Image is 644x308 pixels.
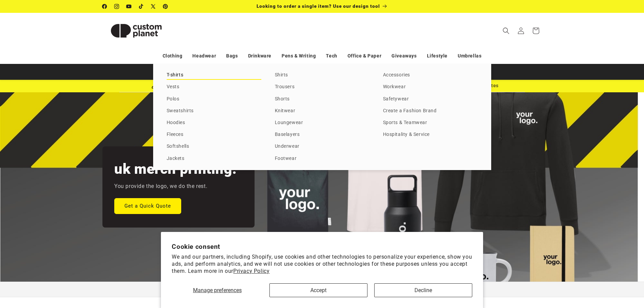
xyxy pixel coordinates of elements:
p: We and our partners, including Shopify, use cookies and other technologies to personalize your ex... [172,254,472,275]
summary: Search [499,23,514,38]
a: Giveaways [391,50,416,62]
a: Shorts [275,95,369,104]
a: Footwear [275,154,369,163]
button: Manage preferences [172,283,263,297]
a: Jackets [167,154,261,163]
a: Bags [226,50,238,62]
span: Manage preferences [193,287,242,293]
img: Custom Planet [102,16,170,46]
a: Shirts [275,71,369,80]
h2: uk merch printing. [114,160,237,178]
a: Trousers [275,82,369,92]
a: Sports & Teamwear [383,118,478,127]
a: Safetywear [383,95,478,104]
a: Umbrellas [458,50,481,62]
a: Hospitality & Service [383,130,478,139]
a: Sweatshirts [167,106,261,116]
a: Baselayers [275,130,369,139]
a: Polos [167,95,261,104]
iframe: Chat Widget [531,235,644,308]
a: Create a Fashion Brand [383,106,478,116]
a: Softshells [167,142,261,151]
a: Vests [167,82,261,92]
a: T-shirts [167,71,261,80]
a: Tech [326,50,337,62]
a: Privacy Policy [233,268,269,274]
a: Knitwear [275,106,369,116]
a: Clothing [163,50,183,62]
a: Headwear [192,50,216,62]
a: Accessories [383,71,478,80]
a: Custom Planet [100,13,172,48]
a: Workwear [383,82,478,92]
h2: Cookie consent [172,243,472,251]
a: Hoodies [167,118,261,127]
button: Decline [374,283,472,297]
a: Drinkware [248,50,271,62]
a: Pens & Writing [282,50,316,62]
a: Loungewear [275,118,369,127]
a: Get a Quick Quote [114,198,181,214]
p: You provide the logo, we do the rest. [114,182,207,191]
span: Looking to order a single item? Use our design tool [257,3,380,9]
a: Office & Paper [348,50,381,62]
a: Lifestyle [427,50,448,62]
button: Accept [269,283,367,297]
a: Fleeces [167,130,261,139]
a: Underwear [275,142,369,151]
